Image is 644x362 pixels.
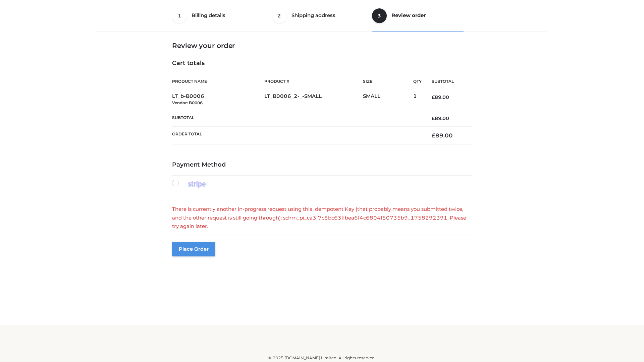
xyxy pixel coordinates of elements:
[100,355,544,361] div: © 2025 [DOMAIN_NAME] Limited. All rights reserved.
[172,42,472,50] h3: Review your order
[172,74,264,89] th: Product Name
[413,89,422,110] td: 1
[363,89,413,110] td: SMALL
[422,74,472,89] th: Subtotal
[172,127,422,144] th: Order Total
[172,242,215,256] button: Place order
[172,205,472,231] div: There is currently another in-progress request using this Idempotent Key (that probably means you...
[172,110,422,126] th: Subtotal
[432,115,435,121] span: £
[264,74,363,89] th: Product #
[432,94,435,100] span: £
[432,94,449,100] bdi: 89.00
[432,132,453,139] bdi: 89.00
[413,74,422,89] th: Qty
[363,74,410,89] th: Size
[172,60,472,67] h4: Cart totals
[172,161,472,169] h4: Payment Method
[172,89,264,110] td: LT_b-B0006
[432,132,435,139] span: £
[172,100,203,105] small: Vendor: B0006
[264,89,363,110] td: LT_B0006_2-_-SMALL
[432,115,449,121] bdi: 89.00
